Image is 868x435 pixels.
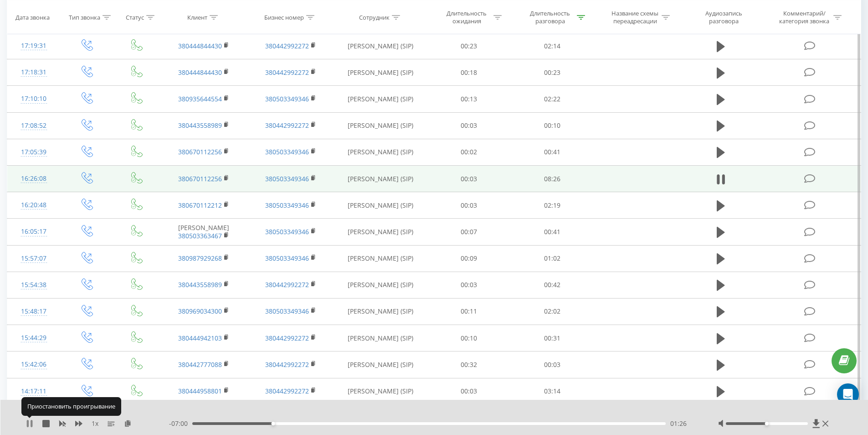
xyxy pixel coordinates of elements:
td: [PERSON_NAME] (SIP) [334,192,427,219]
div: Сотрудник [359,13,390,21]
td: [PERSON_NAME] (SIP) [334,351,427,378]
div: 15:42:06 [16,356,51,373]
a: 380442992272 [265,360,309,369]
td: 00:31 [511,325,594,351]
td: [PERSON_NAME] (SIP) [334,33,427,59]
a: 380442992272 [265,68,309,77]
td: 00:03 [427,166,511,192]
div: Клиент [187,13,207,21]
td: [PERSON_NAME] [160,219,247,245]
td: [PERSON_NAME] (SIP) [334,378,427,404]
td: 01:02 [511,245,594,272]
a: 380444844430 [178,42,222,50]
td: [PERSON_NAME] (SIP) [334,59,427,86]
td: 00:10 [427,325,511,351]
div: Accessibility label [765,422,769,425]
a: 380987929268 [178,254,222,262]
div: Бизнес номер [264,13,304,21]
a: 380443558989 [178,280,222,289]
div: 15:54:38 [16,276,51,294]
td: 00:11 [427,298,511,325]
a: 380444958801 [178,387,222,395]
td: 00:42 [511,272,594,298]
td: 00:41 [511,219,594,245]
td: [PERSON_NAME] (SIP) [334,219,427,245]
div: 16:26:08 [16,170,51,188]
a: 380442992272 [265,280,309,289]
td: [PERSON_NAME] (SIP) [334,245,427,272]
td: 00:09 [427,245,511,272]
div: 16:05:17 [16,223,51,241]
a: 380442992272 [265,334,309,342]
div: Длительность ожидания [442,10,491,25]
a: 380503349346 [265,201,309,210]
td: 00:13 [427,86,511,112]
a: 380670112212 [178,201,222,210]
span: 1 x [92,419,98,428]
td: 00:02 [427,139,511,165]
div: Open Intercom Messenger [837,383,859,405]
a: 380670112256 [178,174,222,183]
a: 380503349346 [265,227,309,236]
a: 380444844430 [178,68,222,77]
div: 17:19:31 [16,37,51,55]
div: 15:48:17 [16,303,51,320]
div: 17:18:31 [16,63,51,81]
a: 380442992272 [265,42,309,50]
td: 00:23 [511,59,594,86]
td: [PERSON_NAME] (SIP) [334,112,427,139]
span: - 07:00 [169,419,192,428]
a: 380442992272 [265,387,309,395]
td: 00:03 [427,112,511,139]
td: 02:19 [511,192,594,219]
div: 17:08:52 [16,117,51,135]
td: [PERSON_NAME] (SIP) [334,325,427,351]
div: Длительность разговора [526,10,575,25]
td: 00:03 [427,272,511,298]
td: [PERSON_NAME] (SIP) [334,298,427,325]
div: Accessibility label [271,422,275,425]
div: 17:05:39 [16,143,51,161]
td: 00:32 [427,351,511,378]
div: Дата звонка [15,13,50,21]
td: 00:03 [427,192,511,219]
td: 00:03 [511,351,594,378]
a: 380503363467 [178,231,222,240]
a: 380503349346 [265,307,309,315]
div: Статус [126,13,144,21]
div: 14:17:11 [16,383,51,400]
a: 380503349346 [265,174,309,183]
div: Приостановить проигрывание [21,397,121,415]
div: Комментарий/категория звонка [778,10,831,25]
td: [PERSON_NAME] (SIP) [334,272,427,298]
td: 00:18 [427,59,511,86]
a: 380443558989 [178,121,222,130]
a: 380503349346 [265,254,309,262]
td: [PERSON_NAME] (SIP) [334,139,427,165]
td: 00:23 [427,33,511,59]
div: Название схемы переадресации [611,10,659,25]
a: 380935644554 [178,94,222,103]
td: [PERSON_NAME] (SIP) [334,166,427,192]
a: 380503349346 [265,147,309,156]
a: 380670112256 [178,147,222,156]
div: Тип звонка [69,13,100,21]
div: 17:10:10 [16,90,51,108]
td: 02:02 [511,298,594,325]
td: 00:41 [511,139,594,165]
td: [PERSON_NAME] (SIP) [334,86,427,112]
td: 02:22 [511,86,594,112]
div: 15:44:29 [16,329,51,347]
a: 380503349346 [265,94,309,103]
span: 01:26 [670,419,687,428]
td: 00:10 [511,112,594,139]
td: 00:07 [427,219,511,245]
a: 380444942103 [178,334,222,342]
a: 380442777088 [178,360,222,369]
td: 02:14 [511,33,594,59]
a: 380969034300 [178,307,222,315]
td: 00:03 [427,378,511,404]
div: Аудиозапись разговора [694,10,753,25]
div: 15:57:07 [16,250,51,267]
td: 03:14 [511,378,594,404]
